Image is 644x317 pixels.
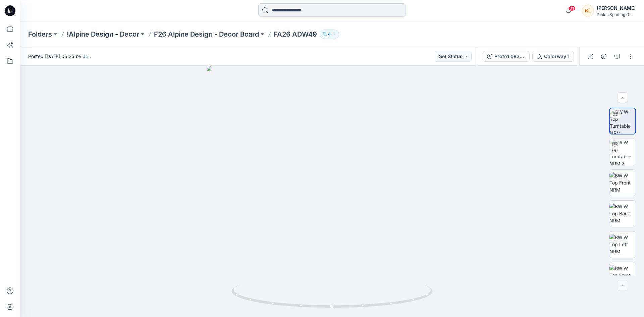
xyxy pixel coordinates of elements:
img: BW W Top Back NRM [609,203,636,224]
div: KL [582,5,594,17]
div: Dick's Sporting G... [597,12,636,17]
img: BW W Top Front NRM [609,172,636,193]
button: Proto1 082125 [483,51,530,62]
p: FA26 ADW49 [274,30,317,39]
a: !Alpine Design - Decor [67,30,139,39]
span: 31 [568,6,576,11]
div: Proto1 082125 [494,53,525,60]
img: BW W Top Turntable NRM [610,108,635,134]
div: [PERSON_NAME] [597,4,636,12]
button: 4 [320,30,339,39]
span: Posted [DATE] 06:25 by [28,53,91,60]
p: 4 [328,31,331,38]
img: BW W Top Turntable NRM 2 [609,139,636,165]
a: F26 Alpine Design - Decor Board [154,30,259,39]
div: Colorway 1 [544,53,570,60]
button: Details [598,51,609,62]
button: Colorway 1 [532,51,574,62]
img: BW W Top Front Chest NRM [609,265,636,286]
img: BW W Top Left NRM [609,234,636,255]
a: Folders [28,30,52,39]
a: Jo . [83,53,91,59]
